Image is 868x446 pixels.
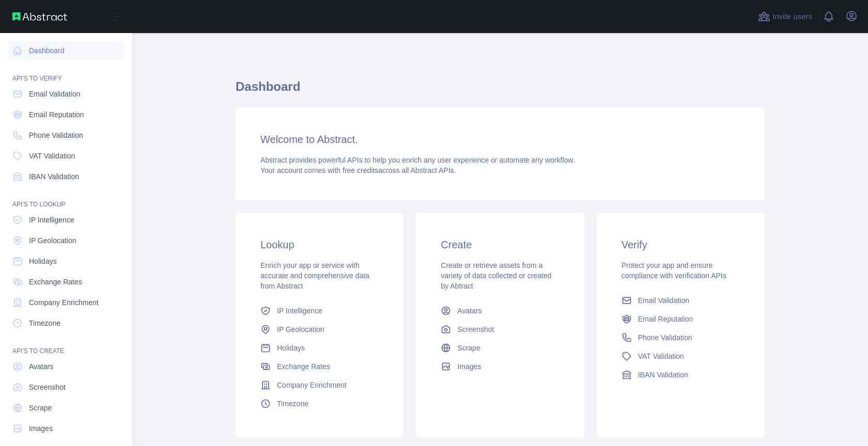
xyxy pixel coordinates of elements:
[638,314,693,324] span: Email Reputation
[29,297,99,308] span: Company Enrichment
[617,328,744,347] a: Phone Validation
[260,237,379,252] h3: Lookup
[8,357,124,376] a: Avatars
[277,380,347,390] span: Company Enrichment
[441,261,551,290] span: Create or retrieve assets from a variety of data collected or created by Abtract
[622,237,740,252] h3: Verify
[29,403,52,413] span: Scrape
[29,130,83,140] span: Phone Validation
[638,370,688,380] span: IBAN Validation
[617,291,744,310] a: Email Validation
[8,126,124,145] a: Phone Validation
[29,215,74,225] span: IP Intelligence
[756,8,814,25] button: Invite users
[8,85,124,103] a: Email Validation
[8,105,124,124] a: Email Reputation
[12,12,67,21] img: Abstract API
[8,293,124,312] a: Company Enrichment
[638,295,689,306] span: Email Validation
[277,343,305,353] span: Holidays
[8,147,124,165] a: VAT Validation
[277,361,330,372] span: Exchange Rates
[8,211,124,229] a: IP Intelligence
[256,320,383,339] a: IP Geolocation
[437,357,563,376] a: Images
[638,351,684,361] span: VAT Validation
[457,343,480,353] span: Scrape
[277,399,308,409] span: Timezone
[29,235,76,246] span: IP Geolocation
[256,394,383,413] a: Timezone
[277,324,324,334] span: IP Geolocation
[256,376,383,394] a: Company Enrichment
[29,423,53,434] span: Images
[8,188,124,209] div: API'S TO LOOKUP
[8,419,124,438] a: Images
[617,310,744,328] a: Email Reputation
[437,301,563,320] a: Avatars
[8,334,124,355] div: API'S TO CREATE
[8,41,124,60] a: Dashboard
[343,166,378,174] span: free credits
[256,357,383,376] a: Exchange Rates
[622,261,726,280] span: Protect your app and ensure compliance with verification APIs
[617,347,744,365] a: VAT Validation
[29,277,82,287] span: Exchange Rates
[8,273,124,291] a: Exchange Rates
[8,62,124,83] div: API'S TO VERIFY
[772,11,812,23] span: Invite users
[29,171,79,182] span: IBAN Validation
[29,151,75,161] span: VAT Validation
[29,89,80,99] span: Email Validation
[8,231,124,250] a: IP Geolocation
[638,332,692,343] span: Phone Validation
[29,382,66,392] span: Screenshot
[8,399,124,417] a: Scrape
[457,361,481,372] span: Images
[256,301,383,320] a: IP Intelligence
[29,109,84,120] span: Email Reputation
[437,339,563,357] a: Scrape
[260,132,740,147] h3: Welcome to Abstract.
[236,78,765,103] h1: Dashboard
[441,237,559,252] h3: Create
[8,252,124,270] a: Holidays
[260,261,369,290] span: Enrich your app or service with accurate and comprehensive data from Abstract
[260,166,456,174] span: Your account comes with across all Abstract APIs.
[8,167,124,186] a: IBAN Validation
[8,314,124,332] a: Timezone
[260,156,575,164] span: Abstract provides powerful APIs to help you enrich any user experience or automate any workflow.
[617,365,744,384] a: IBAN Validation
[29,318,60,328] span: Timezone
[256,339,383,357] a: Holidays
[29,256,57,266] span: Holidays
[457,324,494,334] span: Screenshot
[8,378,124,396] a: Screenshot
[29,361,53,372] span: Avatars
[277,306,322,316] span: IP Intelligence
[457,306,482,316] span: Avatars
[437,320,563,339] a: Screenshot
